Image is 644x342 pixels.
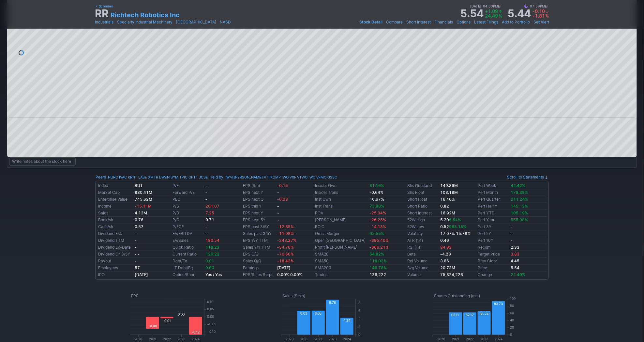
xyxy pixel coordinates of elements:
a: NASD [220,19,231,25]
text: -0.01 [163,319,171,323]
span: 07:59PM ET [524,3,549,9]
td: LT Debt/Eq [171,265,204,272]
b: 0.52 [440,224,466,229]
span: • [531,19,533,25]
text: EPS [131,293,139,298]
span: 178.39% [511,190,528,195]
td: Debt/Eq [171,258,204,265]
span: • [403,19,406,25]
span: 24.49 [485,13,498,19]
a: IWC [308,174,315,180]
small: - [277,224,296,229]
text: 6 [358,309,360,313]
a: IWM [225,174,233,180]
b: 745.62M [135,197,152,202]
text: 2024 [192,337,200,341]
span: 201.07 [205,204,219,209]
td: Dividend TTM [97,237,133,244]
a: 16.92M [440,210,455,215]
text: 0.05 [207,307,214,311]
td: Perf 3Y [476,224,509,230]
td: Perf Quarter [476,196,509,203]
div: : [96,174,208,180]
td: Perf Week [476,182,509,189]
td: Sales Y/Y TTM [242,244,276,251]
b: 4.45 [511,258,519,263]
span: 146.78% [369,265,387,270]
a: 2.33 [511,245,519,250]
b: - [205,183,207,188]
a: 0.82 [440,204,449,209]
text: 0 [358,333,360,337]
span: -18.43% [277,258,294,263]
td: Sales Q/Q [242,258,276,265]
text: 2023 [178,337,186,341]
text: 2020 [135,337,142,341]
span: -11.08% [277,231,294,236]
td: Beta [406,251,439,258]
a: Earnings [243,265,259,270]
td: SMA20 [314,251,368,258]
a: JCSE [199,174,208,180]
span: • [217,19,219,25]
span: -0.15 [277,183,288,188]
td: ROIC [314,224,368,230]
b: 3.66 [440,258,449,263]
a: KRNT [128,174,137,180]
span: -54.70% [277,245,294,250]
td: EV/Sales [171,237,204,244]
a: XMTR [148,174,158,180]
text: 60 [510,311,514,315]
span: • [383,19,385,25]
text: 4 [358,317,360,321]
text: 2023 [480,337,488,341]
text: 6.05 [315,311,322,315]
b: - [135,238,137,243]
span: -0.03 [277,197,288,202]
td: EPS Q/Q [242,251,276,258]
b: 20.73M [440,265,455,270]
span: • [431,19,434,25]
text: 100 [510,297,516,301]
text: 2022 [466,337,474,341]
span: 0.00 [205,265,214,270]
span: 42.42% [511,183,525,188]
a: Richtech Robotics Inc [111,10,180,20]
text: Sales ($mln) [282,293,305,298]
span: 6.54% [449,217,461,222]
td: EPS next Q [242,196,276,203]
text: 2022 [163,337,171,341]
span: • [454,19,456,25]
a: Short Float [407,197,427,202]
b: - [135,245,137,250]
text: 6.03 [301,311,307,315]
span: 555.08% [511,217,528,222]
td: Insider Trans [314,189,368,196]
a: 0.00% 0.00% [277,272,303,277]
small: - [277,231,296,236]
a: Peers [96,175,106,179]
span: 118.02% [369,258,387,263]
b: - [511,238,513,243]
a: Short Interest [407,210,432,215]
span: • [173,19,175,25]
td: EPS Y/Y TTM [242,237,276,244]
td: IPO [97,272,133,278]
h1: RR [95,8,109,19]
td: EPS past 3/5Y [242,224,276,230]
b: 5.20 [440,217,461,222]
strong: 5.44 [508,8,531,19]
td: Dividend Gr. 3/5Y [97,251,133,258]
a: 3.83 [511,252,519,256]
span: Stock Detail [359,20,382,24]
a: Stock Detail [359,19,382,25]
text: 2022 [315,337,322,341]
a: Specialty Industrial Machinery [117,19,172,25]
span: % [499,13,502,19]
b: - [205,197,207,202]
span: -395.40% [369,238,389,243]
td: Perf 5Y [476,230,509,237]
text: 2 [358,325,360,329]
